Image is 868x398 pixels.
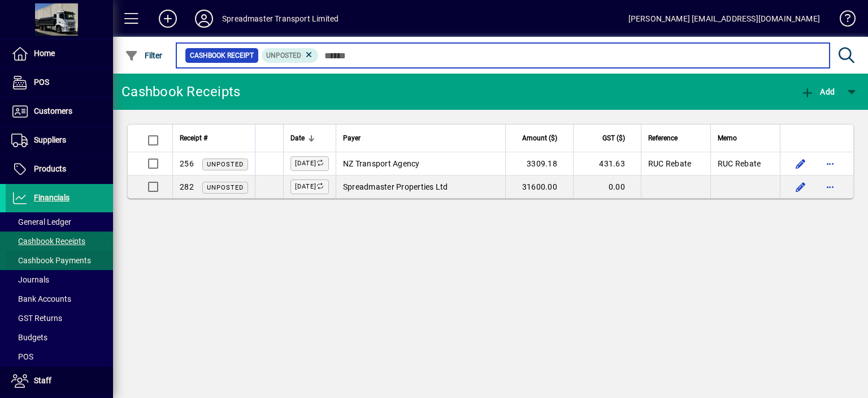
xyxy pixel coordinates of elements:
a: Home [6,40,113,68]
span: Reference [648,132,678,144]
span: Suppliers [34,135,66,144]
a: Cashbook Payments [6,251,113,270]
span: Payer [343,132,361,144]
span: Bank Accounts [11,294,71,303]
button: Profile [186,8,222,29]
span: Add [801,87,835,96]
td: 431.63 [573,152,641,176]
label: [DATE] [290,156,329,171]
div: Receipt # [180,132,248,144]
a: Knowledge Base [831,2,854,39]
button: Add [798,82,837,102]
span: Staff [34,376,51,385]
span: GST Returns [11,314,62,323]
span: Unposted [207,161,244,168]
a: Cashbook Receipts [6,232,113,251]
a: General Ledger [6,212,113,232]
span: Unposted [266,52,301,59]
button: More options [821,155,839,173]
td: 0.00 [573,176,641,198]
span: 282 [180,182,194,191]
span: Receipt # [180,132,207,144]
a: Suppliers [6,126,113,155]
a: Staff [6,367,113,395]
span: Spreadmaster Properties Ltd [343,182,448,191]
div: Reference [648,132,704,144]
span: Unposted [207,184,244,191]
span: Financials [34,193,70,202]
span: General Ledger [11,217,71,226]
div: Cashbook Receipts [121,83,240,101]
div: Amount ($) [513,132,567,144]
div: Memo [718,132,773,144]
span: Cashbook Receipt [190,50,254,61]
span: POS [11,352,33,361]
a: Journals [6,270,113,289]
span: POS [34,78,49,87]
a: Bank Accounts [6,289,113,309]
td: 31600.00 [505,176,573,198]
div: [PERSON_NAME] [EMAIL_ADDRESS][DOMAIN_NAME] [628,10,820,28]
a: Budgets [6,328,113,347]
button: Edit [792,155,810,173]
span: Filter [125,51,163,60]
span: RUC Rebate [718,159,761,168]
span: Customers [34,106,72,115]
div: Date [290,132,329,144]
a: POS [6,347,113,366]
span: Memo [718,132,737,144]
span: NZ Transport Agency [343,159,420,168]
button: More options [821,178,839,196]
span: Journals [11,275,49,284]
label: [DATE] [290,179,329,194]
span: GST ($) [602,132,625,144]
div: Payer [343,132,498,144]
div: GST ($) [580,132,635,144]
button: Edit [792,178,810,196]
div: Spreadmaster Transport Limited [222,10,338,28]
span: Date [290,132,305,144]
a: GST Returns [6,309,113,328]
button: Filter [122,45,166,66]
span: Cashbook Payments [11,256,91,265]
span: Budgets [11,333,47,342]
span: Products [34,164,66,173]
span: 256 [180,159,194,168]
a: POS [6,69,113,97]
a: Products [6,155,113,183]
span: Home [34,49,55,58]
td: 3309.18 [505,152,573,176]
a: Customers [6,97,113,126]
span: Amount ($) [522,132,557,144]
mat-chip: Transaction status: Unposted [262,48,319,63]
span: Cashbook Receipts [11,237,85,246]
span: RUC Rebate [648,159,692,168]
button: Add [150,8,186,29]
